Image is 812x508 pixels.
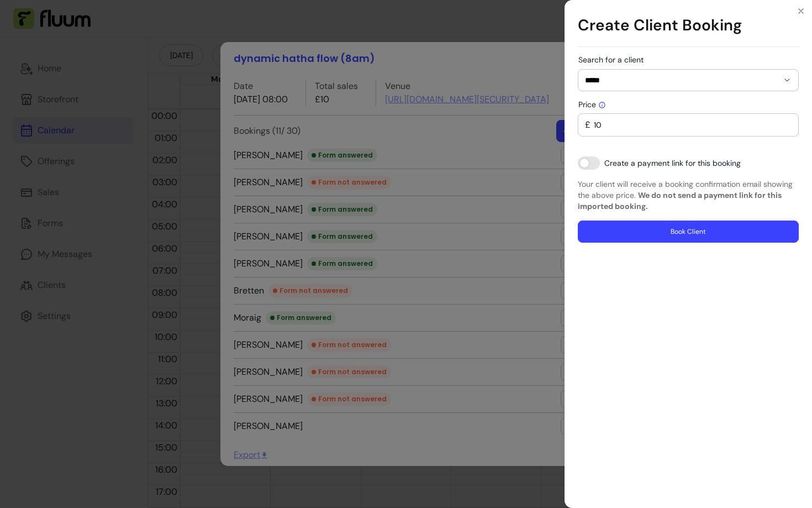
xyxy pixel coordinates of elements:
button: Show suggestions [778,71,796,89]
div: £ [585,114,792,136]
input: Create a payment link for this booking [578,156,741,170]
span: Price [578,99,606,109]
button: Close [792,2,810,20]
button: Book Client [578,221,799,243]
h1: Create Client Booking [578,4,799,47]
b: We do not send a payment link for this imported booking. [578,190,782,211]
label: Search for a client [578,54,648,65]
input: Price [590,119,792,130]
p: Your client will receive a booking confirmation email showing the above price. [578,179,799,212]
input: Search for a client [585,75,778,86]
